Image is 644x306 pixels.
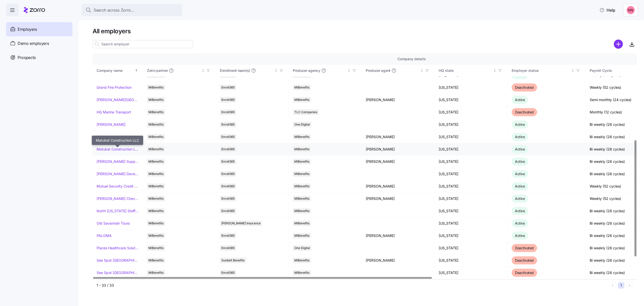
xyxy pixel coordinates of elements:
a: HQ Marine Transport [97,110,131,115]
span: MiBenefits [148,109,164,115]
a: Employers [6,22,72,36]
span: One Digital [294,245,310,251]
span: Help [599,7,615,13]
span: MiBenefits [148,245,164,251]
th: Producer agentNot sorted [362,65,435,76]
span: Active [515,73,525,77]
td: [US_STATE] [435,242,508,254]
span: MiBenefits [294,97,309,103]
button: Next page [626,282,633,289]
span: Deactivated [515,270,534,275]
th: Producer agencyNot sorted [289,65,362,76]
span: MiBenefits [294,196,309,201]
span: MiBenefits [148,183,164,189]
span: MiBenefits [148,208,164,214]
span: Active [515,196,525,201]
a: [PERSON_NAME] Supply Company [97,159,139,164]
span: MiBenefits [148,221,164,226]
span: MiBenefits [294,159,309,164]
th: Company nameSorted ascending [93,65,143,76]
span: Active [515,135,525,139]
svg: add icon [614,40,623,49]
td: [US_STATE] [435,131,508,143]
span: MiBenefits [148,97,164,103]
span: MiBenefits [148,171,164,177]
td: [PERSON_NAME] [362,254,435,267]
span: TLC Companies [294,109,317,115]
td: [US_STATE] [435,118,508,131]
button: Previous page [609,282,616,289]
span: MiBenefits [294,134,309,140]
span: Employers [18,26,37,33]
span: Producer agency [293,68,320,73]
a: See Spot [GEOGRAPHIC_DATA] [97,270,139,275]
span: MiBenefits [294,233,309,238]
img: 37cb906d10cb440dd1cb011682786431 [627,6,635,14]
span: Zorro partner [147,68,168,73]
span: MiBenefits [148,134,164,140]
th: Enrollment team(s)Not sorted [216,65,289,76]
a: [PERSON_NAME] Chevrolet [97,196,139,201]
h1: All employers [93,27,637,35]
a: Grand Fire Protection [97,85,132,90]
button: Search across Zorro... [82,4,182,16]
span: MiBenefits [148,122,164,127]
span: Enroll365 [221,97,235,103]
div: Not sorted [420,69,424,72]
span: MiBenefits [294,183,309,189]
div: Sorted ascending [135,69,138,72]
td: [PERSON_NAME] [362,156,435,168]
td: [PERSON_NAME] [362,193,435,205]
td: [US_STATE] [435,193,508,205]
span: MiBenefits [148,270,164,276]
span: Enroll365 [221,196,235,201]
span: Prospects [18,54,36,61]
span: Enrollment team(s) [220,68,250,73]
span: Active [515,172,525,176]
div: Not sorted [274,69,278,72]
span: Sunbelt Benefits [221,258,245,263]
span: Enroll365 [221,270,235,276]
div: HQ state [439,68,492,73]
span: MiBenefits [148,196,164,201]
td: [US_STATE] [435,81,508,94]
td: [PERSON_NAME] [362,180,435,193]
span: Enroll365 [221,183,235,189]
a: Mac's Speed Shop [97,134,128,139]
span: Enroll365 [221,146,235,152]
td: [US_STATE] [435,156,508,168]
span: Active [515,209,525,213]
span: Deactivated [515,85,534,89]
span: Enroll365 [221,159,235,164]
td: [PERSON_NAME] [362,131,435,143]
span: Producer agent [366,68,390,73]
a: See Spot [GEOGRAPHIC_DATA] [97,258,139,263]
span: MiBenefits [294,146,309,152]
td: [US_STATE] [435,168,508,180]
span: Enroll365 [221,233,235,238]
button: 1 [618,282,624,289]
span: Enroll365 [221,208,235,214]
a: Mutual Security Credit Union [97,184,139,189]
span: Active [515,147,525,151]
td: [US_STATE] [435,180,508,193]
td: [PERSON_NAME] [362,230,435,242]
td: [US_STATE] [435,217,508,230]
th: Zorro partnerNot sorted [143,65,216,76]
a: Matukat Construction LLC [97,147,139,152]
td: [US_STATE] [435,94,508,106]
div: Employer status [512,68,570,73]
span: Enroll365 [221,171,235,177]
a: Pisces Healthcare Solutions [97,246,139,251]
span: Enroll365 [221,134,235,140]
span: MiBenefits [148,159,164,164]
div: Not sorted [347,69,351,72]
span: Demo employers [18,40,49,47]
span: Active [515,159,525,164]
a: [PERSON_NAME] [97,122,126,127]
span: Deactivated [515,246,534,250]
span: MiBenefits [294,171,309,177]
td: [PERSON_NAME] [362,143,435,156]
span: MiBenefits [148,258,164,263]
span: MiBenefits [294,270,309,276]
